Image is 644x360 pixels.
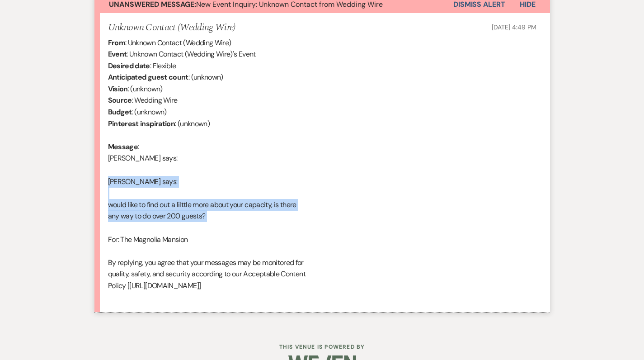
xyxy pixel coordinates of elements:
[108,119,175,128] b: Pinterest inspiration
[108,95,132,105] b: Source
[108,61,150,71] b: Desired date
[108,49,127,59] b: Event
[108,38,125,47] b: From
[108,37,536,303] div: : Unknown Contact (Wedding Wire) : Unknown Contact (Wedding Wire)'s Event : Flexible : (unknown) ...
[108,22,236,33] h5: Unknown Contact (Wedding Wire)
[108,72,188,82] b: Anticipated guest count
[108,142,138,152] b: Message
[108,107,132,117] b: Budget
[492,23,536,31] span: [DATE] 4:49 PM
[108,84,128,94] b: Vision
